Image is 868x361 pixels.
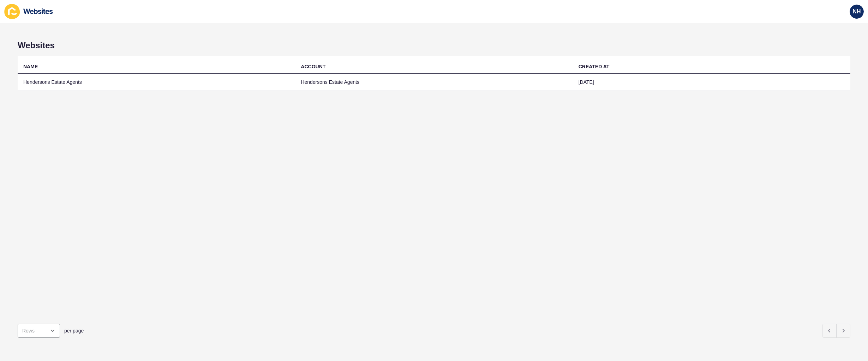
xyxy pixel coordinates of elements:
td: [DATE] [573,74,850,91]
td: Hendersons Estate Agents [295,74,573,91]
h1: Websites [18,41,850,50]
div: NAME [23,63,38,70]
span: per page [64,327,84,334]
td: Hendersons Estate Agents [18,74,295,91]
div: open menu [18,324,60,338]
div: ACCOUNT [301,63,325,70]
span: NH [852,8,861,15]
div: CREATED AT [579,63,610,70]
